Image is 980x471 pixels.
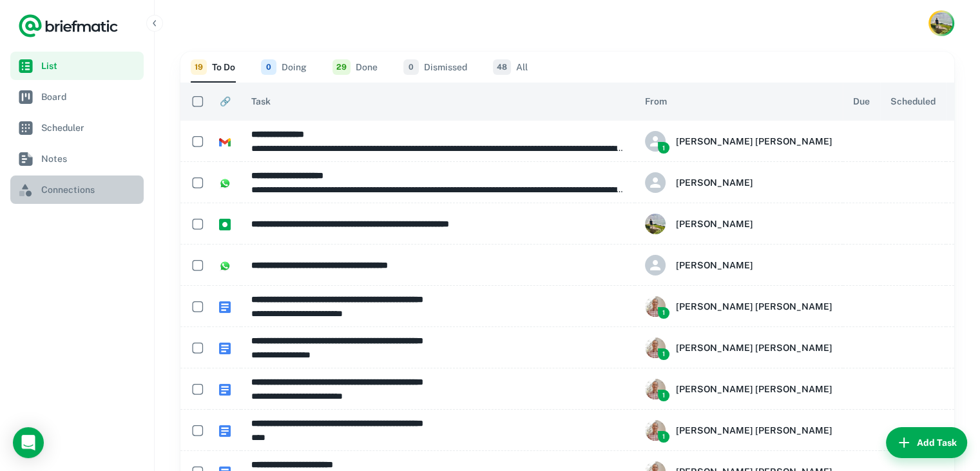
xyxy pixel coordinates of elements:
[645,296,832,317] div: Rob Mark
[676,382,832,396] h6: [PERSON_NAME] [PERSON_NAME]
[853,94,870,109] span: Due
[658,142,669,154] span: 1
[645,131,832,152] div: Rob Mark
[219,343,231,354] img: https://app.briefmatic.com/assets/tasktypes/vnd.google-apps.document.png
[658,390,669,401] span: 1
[220,94,231,109] span: 🔗
[219,260,231,272] img: https://app.briefmatic.com/assets/integrations/whatsapp.png
[18,13,119,39] a: Logo
[676,299,832,314] h6: [PERSON_NAME] [PERSON_NAME]
[403,59,419,75] span: 0
[645,379,666,399] img: ALV-UjVByVfPJ_gPaPbDl-XV0Ogu9K7zkjOaffM0XDY49-pWsuwFr5k=s64
[191,59,207,75] span: 19
[41,183,139,197] span: Connections
[41,90,139,104] span: Board
[645,214,832,234] div: Karl Chaffey
[10,175,144,204] a: Connections
[676,341,832,355] h6: [PERSON_NAME] [PERSON_NAME]
[41,59,139,73] span: List
[658,348,669,360] span: 1
[191,52,235,83] button: To Do
[10,52,144,80] a: List
[886,427,967,458] button: Add Task
[645,296,666,317] img: ALV-UjVByVfPJ_gPaPbDl-XV0Ogu9K7zkjOaffM0XDY49-pWsuwFr5k=s64
[41,121,139,135] span: Scheduler
[10,83,144,111] a: Board
[261,52,307,83] button: Doing
[219,384,231,396] img: https://app.briefmatic.com/assets/tasktypes/vnd.google-apps.document.png
[930,12,952,34] img: Karl Chaffey
[219,219,231,230] img: https://app.briefmatic.com/assets/integrations/manual.png
[676,258,753,272] h6: [PERSON_NAME]
[332,52,378,83] button: Done
[676,217,753,231] h6: [PERSON_NAME]
[676,423,832,437] h6: [PERSON_NAME] [PERSON_NAME]
[10,114,144,142] a: Scheduler
[645,255,832,276] div: Karl Chaffey
[219,425,231,437] img: https://app.briefmatic.com/assets/tasktypes/vnd.google-apps.document.png
[658,307,669,319] span: 1
[219,137,231,148] img: https://app.briefmatic.com/assets/integrations/gmail.png
[41,152,139,166] span: Notes
[645,172,832,193] div: Karl Chaffey
[332,59,351,75] span: 29
[890,94,936,109] span: Scheduled
[645,337,666,358] img: ALV-UjVByVfPJ_gPaPbDl-XV0Ogu9K7zkjOaffM0XDY49-pWsuwFr5k=s64
[645,94,667,109] span: From
[13,427,44,458] div: Load Chat
[676,134,832,148] h6: [PERSON_NAME] [PERSON_NAME]
[403,52,467,83] button: Dismissed
[645,337,832,358] div: Rob Mark
[928,10,954,36] button: Account button
[219,301,231,313] img: https://app.briefmatic.com/assets/tasktypes/vnd.google-apps.document.png
[493,52,528,83] button: All
[645,214,666,234] img: ACg8ocIKYsl5yLPld5TK9SW3CNFYGRQ1aME6I-TDEPhb9ZMFvw7u028=s96-c
[493,59,511,75] span: 48
[658,431,669,443] span: 1
[10,145,144,173] a: Notes
[251,94,271,109] span: Task
[676,175,753,190] h6: [PERSON_NAME]
[645,379,832,399] div: Rob Mark
[219,177,231,189] img: https://app.briefmatic.com/assets/integrations/whatsapp.png
[645,420,832,441] div: Rob Mark
[645,420,666,441] img: ALV-UjVByVfPJ_gPaPbDl-XV0Ogu9K7zkjOaffM0XDY49-pWsuwFr5k=s64
[261,59,276,75] span: 0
